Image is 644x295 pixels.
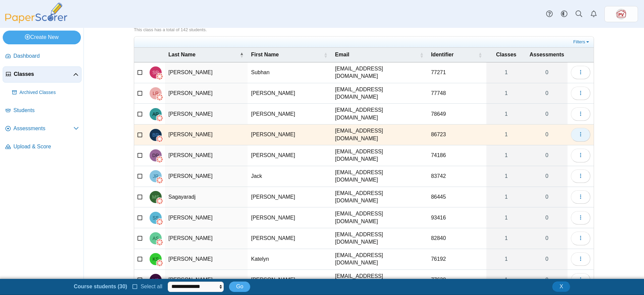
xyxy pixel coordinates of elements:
td: [EMAIL_ADDRESS][DOMAIN_NAME] [332,249,428,270]
button: Close [552,282,570,292]
td: [PERSON_NAME] [165,83,248,104]
td: [EMAIL_ADDRESS][DOMAIN_NAME] [332,125,428,145]
td: Jack [248,166,331,187]
a: 0 [526,83,568,104]
a: 1 [486,83,526,104]
td: [PERSON_NAME] [165,166,248,187]
td: Sagayaradj [165,187,248,208]
span: Archived Classes [19,89,79,96]
span: Students [13,107,79,114]
td: [EMAIL_ADDRESS][DOMAIN_NAME] [332,104,428,125]
td: 77271 [428,62,486,83]
img: canvas-logo.png [156,73,163,80]
td: [PERSON_NAME] [165,104,248,125]
a: 1 [486,249,526,269]
td: [PERSON_NAME] [248,104,331,125]
button: Go [229,282,250,292]
td: [PERSON_NAME] [248,145,331,166]
span: Last Name [168,52,196,57]
a: Create New [3,31,81,44]
img: PaperScorer [3,3,70,23]
div: This class has a total of 142 students. [134,27,594,33]
td: 77638 [428,270,486,291]
td: 82840 [428,228,486,249]
a: Filters [572,39,592,45]
td: 76192 [428,249,486,270]
td: [PERSON_NAME] [165,62,248,83]
td: [PERSON_NAME] [165,249,248,270]
a: 1 [486,166,526,187]
span: Assessments [530,52,564,57]
span: Select all [138,284,162,289]
span: Valeria Serpa-Escobar [153,278,159,282]
a: Alerts [586,7,601,21]
a: Assessments [3,121,82,137]
span: Tim Peevyhouse [616,9,627,19]
td: [PERSON_NAME] [165,145,248,166]
span: Classes [14,70,73,78]
td: [PERSON_NAME] [248,125,331,145]
td: 77748 [428,83,486,104]
a: Dashboard [3,48,82,64]
img: ps.2dGqZ33xQFlRBWZu [616,9,627,19]
td: Katelyn [248,249,331,270]
td: [EMAIL_ADDRESS][DOMAIN_NAME] [332,187,428,208]
img: canvas-logo.png [156,260,163,266]
a: 1 [486,125,526,145]
span: Email : Activate to sort [420,48,424,62]
span: Aavash Regmi [152,112,159,116]
span: Daphne Roe [152,153,159,158]
td: Subhan [248,62,331,83]
span: Dashboard [13,52,79,60]
a: 0 [526,249,568,269]
span: Subhan Rahimi [152,70,159,75]
td: [EMAIL_ADDRESS][DOMAIN_NAME] [332,270,428,291]
span: Jack Rutherford [153,174,158,179]
img: canvas-logo.png [156,136,163,142]
a: Archived Classes [9,85,82,101]
a: 1 [486,207,526,228]
td: [PERSON_NAME] [248,270,331,291]
span: Classes [496,52,517,57]
td: 86723 [428,125,486,145]
td: [EMAIL_ADDRESS][DOMAIN_NAME] [332,83,428,104]
a: 0 [526,166,568,187]
td: 83742 [428,166,486,187]
a: 1 [486,62,526,83]
a: Upload & Score [3,139,82,155]
a: 0 [526,207,568,228]
span: X [559,284,563,289]
a: 0 [526,125,568,145]
a: 1 [486,145,526,166]
td: [PERSON_NAME] [165,270,248,291]
span: Melania Sagayaradj [152,195,159,199]
span: Go [236,284,243,289]
td: 78649 [428,104,486,125]
span: Sherlyn Sandhu [153,215,159,220]
td: [PERSON_NAME] [165,207,248,228]
a: 1 [486,187,526,207]
span: First Name : Activate to sort [324,48,328,62]
a: PaperScorer [3,18,70,24]
a: 0 [526,187,568,207]
li: Course students (30) [74,283,127,290]
span: Email [335,52,350,57]
td: [PERSON_NAME] [248,187,331,208]
td: [EMAIL_ADDRESS][DOMAIN_NAME] [332,145,428,166]
a: 0 [526,228,568,249]
td: [EMAIL_ADDRESS][DOMAIN_NAME] [332,207,428,228]
td: [EMAIL_ADDRESS][DOMAIN_NAME] [332,62,428,83]
span: First Name [251,52,279,57]
a: 0 [526,145,568,166]
td: [EMAIL_ADDRESS][DOMAIN_NAME] [332,166,428,187]
td: [PERSON_NAME] [165,228,248,249]
span: Katelyn Secrest [153,257,159,261]
td: [EMAIL_ADDRESS][DOMAIN_NAME] [332,228,428,249]
a: ps.2dGqZ33xQFlRBWZu [604,6,638,22]
a: Students [3,103,82,119]
a: 0 [526,270,568,290]
img: canvas-logo.png [156,156,163,163]
td: [PERSON_NAME] [248,207,331,228]
img: canvas-logo.png [156,198,163,204]
span: Assessments [13,125,73,132]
